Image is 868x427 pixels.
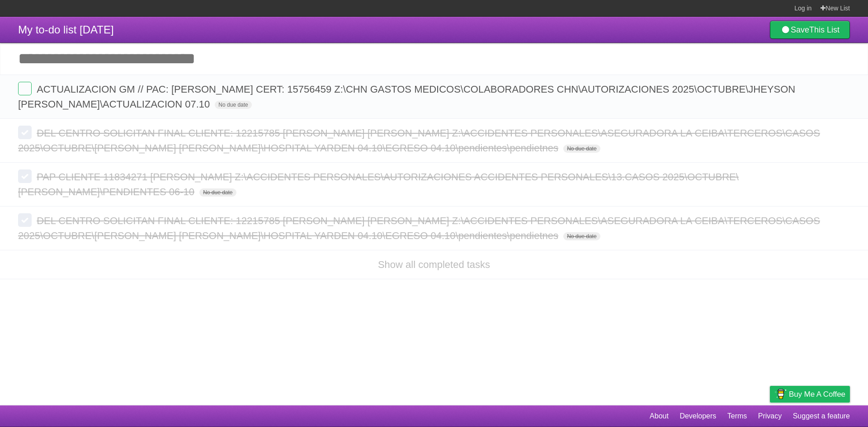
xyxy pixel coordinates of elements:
label: Done [18,82,32,95]
span: Buy me a coffee [789,386,845,402]
a: About [650,408,669,425]
span: No due date [563,232,600,240]
a: Suggest a feature [793,408,850,425]
a: SaveThis List [770,21,850,39]
span: DEL CENTRO SOLICITAN FINAL CLIENTE: 12215785 [PERSON_NAME] [PERSON_NAME] Z:\ACCIDENTES PERSONALES... [18,215,820,241]
a: Privacy [758,408,782,425]
label: Done [18,213,32,227]
span: ACTUALIZACION GM // PAC: [PERSON_NAME] CERT: 15756459 Z:\CHN GASTOS MEDICOS\COLABORADORES CHN\AUT... [18,84,795,110]
a: Developers [679,408,716,425]
span: DEL CENTRO SOLICITAN FINAL CLIENTE: 12215785 [PERSON_NAME] [PERSON_NAME] Z:\ACCIDENTES PERSONALES... [18,127,820,154]
span: No due date [563,145,600,153]
label: Done [18,169,32,183]
a: Buy me a coffee [770,386,850,403]
span: PAP CLIENTE 11834271 [PERSON_NAME] Z:\ACCIDENTES PERSONALES\AUTORIZACIONES ACCIDENTES PERSONALES\... [18,171,739,197]
span: No due date [215,101,251,109]
img: Buy me a coffee [774,386,787,402]
a: Show all completed tasks [378,259,490,270]
span: My to-do list [DATE] [18,23,114,36]
label: Done [18,126,32,139]
a: Terms [727,408,747,425]
span: No due date [199,188,236,197]
b: This List [809,25,840,34]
